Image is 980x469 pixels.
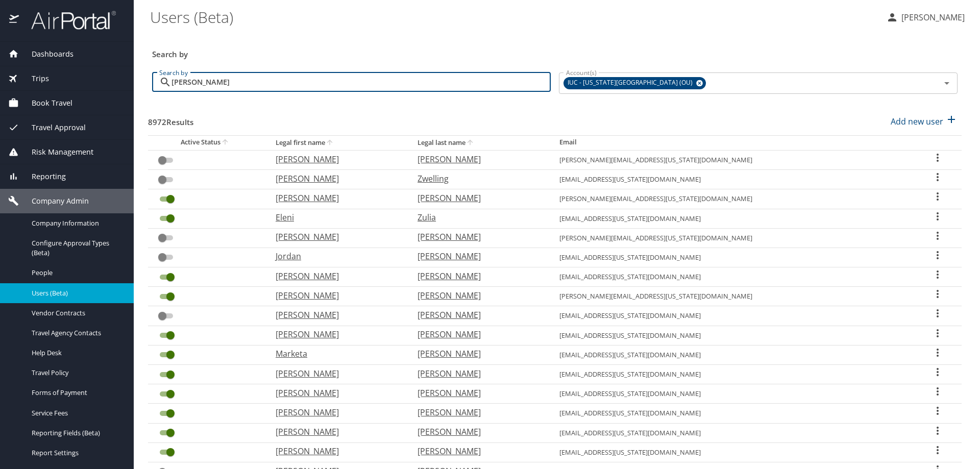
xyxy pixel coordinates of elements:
[551,365,913,384] td: [EMAIL_ADDRESS][US_STATE][DOMAIN_NAME]
[276,192,397,204] p: [PERSON_NAME]
[276,309,397,321] p: [PERSON_NAME]
[19,73,49,84] span: Trips
[32,348,121,358] span: Help Desk
[551,170,913,189] td: [EMAIL_ADDRESS][US_STATE][DOMAIN_NAME]
[418,328,539,340] p: [PERSON_NAME]
[276,387,397,399] p: [PERSON_NAME]
[551,267,913,287] td: [EMAIL_ADDRESS][US_STATE][DOMAIN_NAME]
[551,326,913,345] td: [EMAIL_ADDRESS][US_STATE][DOMAIN_NAME]
[276,348,397,360] p: Marketa
[32,368,121,378] span: Travel Policy
[276,367,397,380] p: [PERSON_NAME]
[551,287,913,306] td: [PERSON_NAME][EMAIL_ADDRESS][US_STATE][DOMAIN_NAME]
[220,138,231,147] button: sort
[32,268,121,278] span: People
[882,8,969,27] button: [PERSON_NAME]
[276,426,397,438] p: [PERSON_NAME]
[418,153,539,165] p: [PERSON_NAME]
[551,135,913,150] th: Email
[171,72,551,92] input: Search by name or email
[32,448,121,458] span: Report Settings
[418,172,539,185] p: Zwelling
[32,218,121,228] span: Company Information
[418,367,539,380] p: [PERSON_NAME]
[418,445,539,457] p: [PERSON_NAME]
[32,238,121,258] span: Configure Approval Types (Beta)
[418,309,539,321] p: [PERSON_NAME]
[148,135,267,150] th: Active Status
[276,406,397,418] p: [PERSON_NAME]
[551,209,913,228] td: [EMAIL_ADDRESS][US_STATE][DOMAIN_NAME]
[152,42,958,60] h3: Search by
[276,270,397,282] p: [PERSON_NAME]
[551,384,913,404] td: [EMAIL_ADDRESS][US_STATE][DOMAIN_NAME]
[563,78,699,88] span: IUC - [US_STATE][GEOGRAPHIC_DATA] (OU)
[409,135,551,150] th: Legal last name
[551,189,913,209] td: [PERSON_NAME][EMAIL_ADDRESS][US_STATE][DOMAIN_NAME]
[9,10,20,30] img: icon-airportal.png
[551,306,913,326] td: [EMAIL_ADDRESS][US_STATE][DOMAIN_NAME]
[418,289,539,302] p: [PERSON_NAME]
[418,231,539,243] p: [PERSON_NAME]
[418,250,539,262] p: [PERSON_NAME]
[418,426,539,438] p: [PERSON_NAME]
[276,211,397,224] p: Eleni
[551,442,913,462] td: [EMAIL_ADDRESS][US_STATE][DOMAIN_NAME]
[418,387,539,399] p: [PERSON_NAME]
[20,10,116,30] img: airportal-logo.png
[276,289,397,302] p: [PERSON_NAME]
[19,48,73,60] span: Dashboards
[551,345,913,364] td: [EMAIL_ADDRESS][US_STATE][DOMAIN_NAME]
[551,150,913,169] td: [PERSON_NAME][EMAIL_ADDRESS][US_STATE][DOMAIN_NAME]
[551,404,913,423] td: [EMAIL_ADDRESS][US_STATE][DOMAIN_NAME]
[276,445,397,457] p: [PERSON_NAME]
[19,122,86,133] span: Travel Approval
[276,328,397,340] p: [PERSON_NAME]
[551,423,913,442] td: [EMAIL_ADDRESS][US_STATE][DOMAIN_NAME]
[267,135,409,150] th: Legal first name
[465,138,476,148] button: sort
[898,11,965,23] p: [PERSON_NAME]
[418,406,539,418] p: [PERSON_NAME]
[32,288,121,298] span: Users (Beta)
[887,110,962,133] button: Add new user
[940,76,954,90] button: Open
[563,77,706,89] div: IUC - [US_STATE][GEOGRAPHIC_DATA] (OU)
[276,172,397,185] p: [PERSON_NAME]
[418,192,539,204] p: [PERSON_NAME]
[551,228,913,248] td: [PERSON_NAME][EMAIL_ADDRESS][US_STATE][DOMAIN_NAME]
[148,110,193,128] h3: 8972 Results
[418,348,539,360] p: [PERSON_NAME]
[32,408,121,418] span: Service Fees
[276,231,397,243] p: [PERSON_NAME]
[19,97,72,109] span: Book Travel
[19,146,93,158] span: Risk Management
[32,328,121,338] span: Travel Agency Contacts
[32,428,121,438] span: Reporting Fields (Beta)
[19,171,66,182] span: Reporting
[150,1,878,33] h1: Users (Beta)
[19,195,89,207] span: Company Admin
[891,115,943,128] p: Add new user
[418,270,539,282] p: [PERSON_NAME]
[276,250,397,262] p: Jordan
[32,388,121,398] span: Forms of Payment
[325,138,335,148] button: sort
[418,211,539,224] p: Zulia
[32,308,121,318] span: Vendor Contracts
[276,153,397,165] p: [PERSON_NAME]
[551,248,913,267] td: [EMAIL_ADDRESS][US_STATE][DOMAIN_NAME]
